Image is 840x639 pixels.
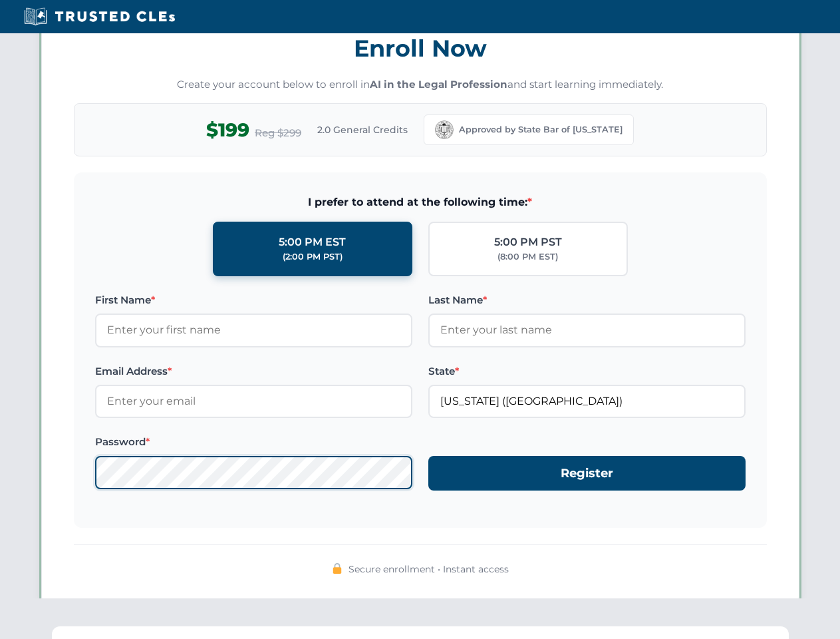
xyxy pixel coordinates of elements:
span: Approved by State Bar of [US_STATE] [459,123,623,136]
div: (2:00 PM PST) [283,250,343,264]
input: Enter your last name [428,314,746,347]
span: I prefer to attend at the following time: [95,194,746,211]
label: Last Name [428,292,746,308]
img: 🔒 [332,563,343,574]
span: 2.0 General Credits [317,122,408,137]
label: First Name [95,292,412,308]
label: Password [95,434,412,450]
input: Enter your first name [95,314,412,347]
span: $199 [206,115,249,145]
img: California Bar [435,120,454,139]
label: State [428,363,746,379]
div: (8:00 PM EST) [497,250,558,264]
span: Secure enrollment • Instant access [349,562,509,576]
p: Create your account below to enroll in and start learning immediately. [74,77,767,93]
h3: Enroll Now [74,27,767,69]
label: Email Address [95,363,412,379]
strong: AI in the Legal Profession [370,78,507,91]
img: Trusted CLEs [20,7,179,27]
div: 5:00 PM PST [494,234,562,251]
span: Reg $299 [255,125,301,141]
button: Register [428,456,746,491]
input: California (CA) [428,385,746,418]
input: Enter your email [95,385,412,418]
div: 5:00 PM EST [279,234,346,251]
